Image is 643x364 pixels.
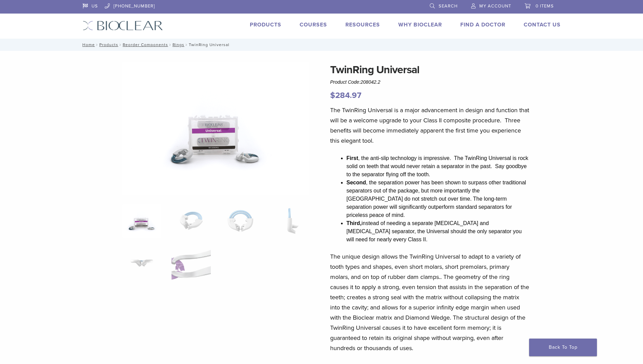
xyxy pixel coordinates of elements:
img: TwinRing Universal - Image 2 [172,204,210,238]
a: Products [250,21,281,28]
span: 0 items [536,3,554,9]
a: Find A Doctor [460,21,505,28]
span: My Account [479,3,511,9]
span: Search [439,3,458,9]
img: TwinRing Universal - Image 4 [270,204,309,238]
a: Home [80,42,95,47]
li: instead of needing a separate [MEDICAL_DATA] and [MEDICAL_DATA] separator, the Universal should t... [346,219,529,244]
strong: First [346,155,358,161]
a: Products [99,42,118,47]
span: / [168,43,173,46]
a: Resources [345,21,380,28]
span: / [95,43,99,46]
a: Reorder Components [123,42,168,47]
span: / [118,43,123,46]
nav: TwinRing Universal [78,39,566,51]
strong: Second [346,180,366,185]
p: The TwinRing Universal is a major advancement in design and function that will be a welcome upgra... [330,105,529,146]
img: TwinRing Universal - Image 5 [122,246,161,280]
li: , the anti-slip technology is impressive. The TwinRing Universal is rock solid on teeth that woul... [346,154,529,179]
li: , the separation power has been shown to surpass other traditional separators out of the package,... [346,179,529,219]
img: TwinRing Universal - Image 3 [221,204,260,238]
strong: Third, [346,220,361,226]
a: Why Bioclear [398,21,442,28]
p: The unique design allows the TwinRing Universal to adapt to a variety of tooth types and shapes, ... [330,251,529,353]
img: TwinRing Universal - Image 6 [172,246,210,280]
img: 208042.2-324x324.png [122,204,161,238]
span: / [184,43,189,46]
span: $ [330,90,335,100]
a: Back To Top [529,339,597,356]
img: Bioclear [83,21,163,31]
h1: TwinRing Universal [330,62,529,78]
bdi: 284.97 [330,90,361,100]
a: Contact Us [524,21,561,28]
span: 208042.2 [361,79,380,85]
span: Product Code: [330,79,380,85]
a: Rings [173,42,184,47]
a: Courses [300,21,327,28]
img: 208042.2 [122,62,309,195]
